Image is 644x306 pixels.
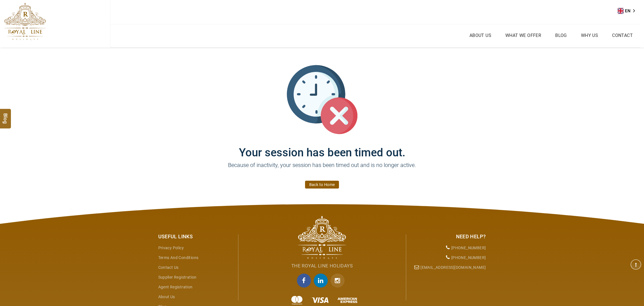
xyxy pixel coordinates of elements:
[504,31,543,39] a: What we Offer
[4,3,46,40] img: The Royal Line Holidays
[158,265,179,270] a: Contact Us
[305,181,339,189] a: Back to Home
[158,246,184,250] a: Privacy Policy
[158,255,199,260] a: Terms and Conditions
[158,285,193,289] a: Agent Registration
[2,113,9,118] span: Blog
[298,216,346,259] img: The Royal Line Holidays
[420,265,486,270] a: [EMAIL_ADDRESS][DOMAIN_NAME]
[314,274,331,288] a: linkedin
[287,64,357,135] img: session_time_out.svg
[154,161,490,178] p: Because of inactivity, your session has been timed out and is no longer active.
[154,135,490,159] h1: Your session has been timed out.
[158,275,197,279] a: Supplier Registration
[618,7,639,15] a: EN
[410,243,486,253] li: [PHONE_NUMBER]
[611,31,634,39] a: Contact
[468,31,493,39] a: About Us
[297,274,314,288] a: facebook
[618,7,639,15] div: Language
[158,233,234,240] div: Useful Links
[410,233,486,240] div: Need Help?
[331,274,347,288] a: Instagram
[410,253,486,263] li: [PHONE_NUMBER]
[158,295,175,299] a: About Us
[291,263,353,269] span: The Royal Line Holidays
[618,7,639,15] aside: Language selected: English
[580,31,599,39] a: Why Us
[554,31,568,39] a: Blog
